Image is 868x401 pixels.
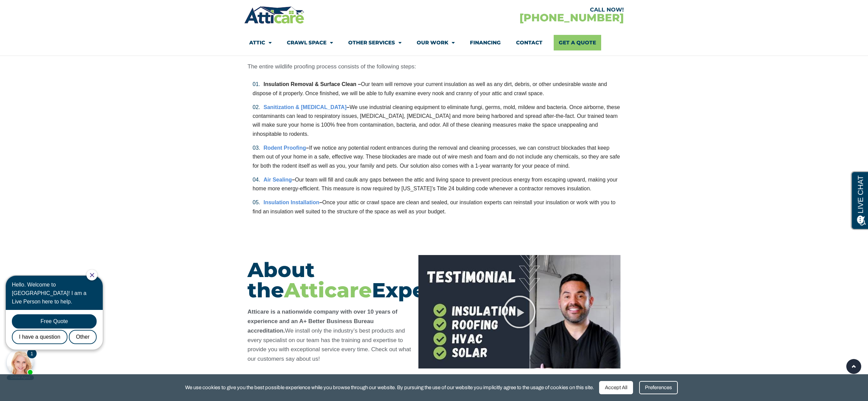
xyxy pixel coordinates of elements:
p: The entire wildlife proofing process consists of the following steps: [248,62,620,71]
a: Financing [470,35,501,50]
a: Insulation Installation [263,199,319,205]
strong: Insulation Removal & Surface Clean – [263,81,361,87]
h3: About the Experience [248,260,412,300]
a: Crawl Space [287,35,333,50]
iframe: Chat Invitation [3,269,112,381]
span: Opens a chat window [17,5,55,14]
li: Our team will fill and caulk any gaps between the attic and living space to prevent precious ener... [253,175,620,193]
nav: Menu [249,35,619,50]
a: Contact [516,35,542,50]
a: Sanitization & [MEDICAL_DATA] [263,104,347,110]
a: Other Services [348,35,401,50]
li: We use industrial cleaning equipment to eliminate fungi, germs, mold, mildew and bacteria. Once a... [253,103,620,139]
strong: – [263,104,350,110]
b: Atticare is a nationwide company with over 10 years of experience and an A+ Better Business Burea... [248,309,411,362]
strong: – [263,199,322,205]
div: Accept All [599,381,633,394]
strong: – [263,177,295,183]
span: We install only the industry’s best products and every specialist on our team has the training an... [248,328,411,362]
a: Rodent Proofing [263,145,306,151]
a: Our Work [417,35,455,50]
div: CALL NOW! [434,7,624,13]
li: Once your attic or crawl space are clean and sealed, our insulation experts can reinstall your in... [253,198,620,216]
div: Preferences [639,381,678,394]
span: Atticare [284,278,372,302]
div: Play Video [502,295,536,329]
a: Air Sealing [263,177,292,183]
span: We use cookies to give you the best possible experience while you browse through our website. By ... [185,383,594,392]
a: Get A Quote [554,35,601,50]
a: Attic [249,35,272,50]
li: Our team will remove your current insulation as well as any dirt, debris, or other undesirable wa... [253,80,620,98]
strong: – [263,145,309,151]
li: If we notice any potential rodent entrances during the removal and cleaning processes, we can con... [253,144,620,170]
